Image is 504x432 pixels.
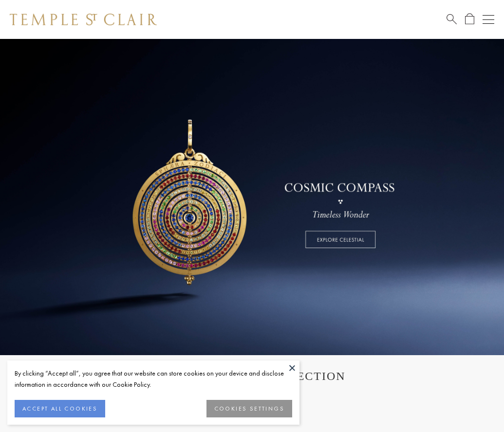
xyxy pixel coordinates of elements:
button: ACCEPT ALL COOKIES [15,400,105,417]
button: COOKIES SETTINGS [206,400,292,417]
img: Temple St. Clair [10,14,157,25]
a: Open Shopping Bag [465,13,474,25]
div: By clicking “Accept all”, you agree that our website can store cookies on your device and disclos... [15,368,292,390]
a: Search [447,13,457,25]
button: Open navigation [483,14,494,25]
